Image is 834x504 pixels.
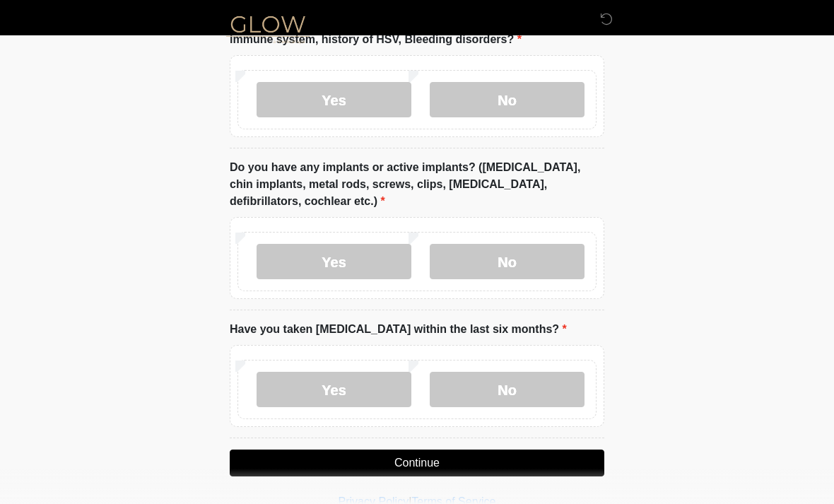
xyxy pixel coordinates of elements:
label: Yes [257,244,411,279]
label: No [430,372,585,407]
label: Yes [257,82,411,117]
label: No [430,244,585,279]
label: No [430,82,585,117]
button: Continue [230,450,604,476]
label: Do you have any implants or active implants? ([MEDICAL_DATA], chin implants, metal rods, screws, ... [230,159,604,210]
label: Have you taken [MEDICAL_DATA] within the last six months? [230,321,567,338]
label: Yes [257,372,411,407]
img: Glow Medical Spa Logo [216,11,320,47]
